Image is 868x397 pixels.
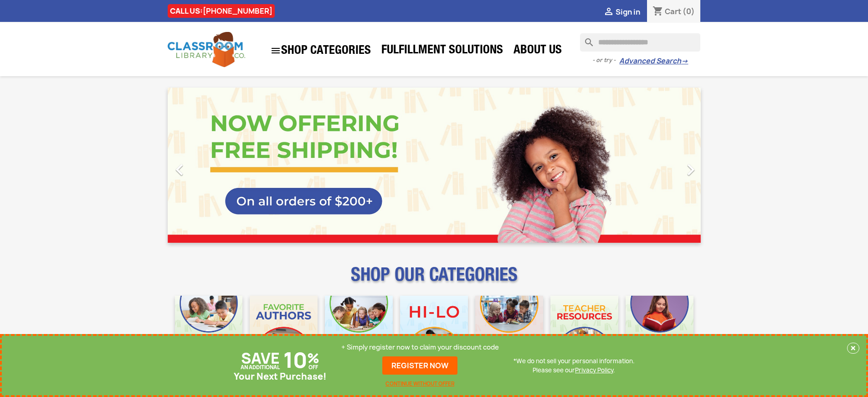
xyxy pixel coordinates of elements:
a:  Sign in [603,7,640,17]
a: Advanced Search→ [619,57,688,66]
a: [PHONE_NUMBER] [203,6,272,16]
a: Fulfillment Solutions [377,42,508,60]
img: CLC_Dyslexia_Mobile.jpg [626,296,693,364]
i: search [580,33,591,44]
img: Classroom Library Company [168,32,245,67]
i:  [168,158,191,181]
span: - or try - [592,56,619,65]
img: CLC_Fiction_Nonfiction_Mobile.jpg [475,296,543,364]
span: → [681,57,688,66]
a: Next [621,88,701,243]
a: SHOP CATEGORIES [266,41,375,61]
i:  [270,45,281,56]
i: shopping_cart [652,6,663,17]
p: SHOP OUR CATEGORIES [168,272,701,288]
img: CLC_Phonics_And_Decodables_Mobile.jpg [325,296,393,364]
a: About Us [509,42,566,60]
img: CLC_HiLo_Mobile.jpg [400,296,468,364]
span: (0) [683,6,695,16]
span: Sign in [616,7,640,17]
span: Cart [665,6,681,16]
i:  [679,158,702,181]
div: CALL US: [168,4,275,18]
i:  [603,7,614,18]
img: CLC_Favorite_Authors_Mobile.jpg [250,296,318,364]
a: Previous [168,88,248,243]
input: Search [580,33,700,52]
img: CLC_Teacher_Resources_Mobile.jpg [550,296,618,364]
ul: Carousel container [168,88,701,243]
img: CLC_Bulk_Mobile.jpg [175,296,243,364]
